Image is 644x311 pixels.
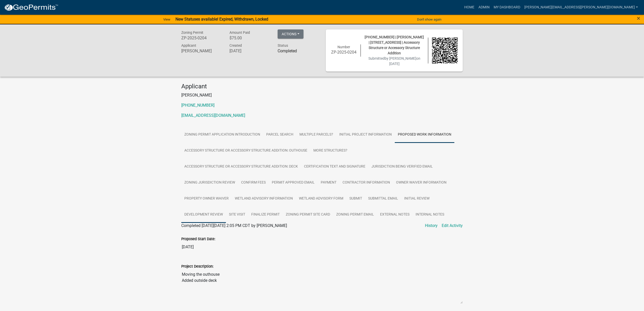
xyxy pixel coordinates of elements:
[181,113,245,118] a: [EMAIL_ADDRESS][DOMAIN_NAME]
[365,35,424,55] span: [PHONE_NUMBER] | [PERSON_NAME] | [STREET_ADDRESS] | Accessory Structure or Accessory Structure Ad...
[339,175,393,191] a: Contractor Information
[283,207,333,223] a: Zoning Permit Site Card
[301,159,368,175] a: Certification Text and Signature
[296,127,336,143] a: Multiple Parcels?
[229,36,270,40] h6: $75.00
[248,207,283,223] a: Finalize Permit
[385,56,416,60] span: by [PERSON_NAME]
[492,3,522,12] a: My Dashboard
[181,48,222,53] h6: [PERSON_NAME]
[181,83,463,90] h4: Applicant
[296,191,346,207] a: Wetland Advisory Form
[181,127,263,143] a: Zoning Permit Application Introduction
[377,207,413,223] a: External Notes
[401,191,433,207] a: Initial Review
[238,175,269,191] a: Confirm Fees
[442,223,463,229] a: Edit Activity
[181,237,215,241] label: Proposed Start Date:
[278,29,303,39] button: Actions
[181,30,203,35] span: Zoning Permit
[226,207,248,223] a: Site Visit
[278,43,288,47] span: Status
[425,223,438,229] a: History
[181,92,463,98] p: [PERSON_NAME]
[333,207,377,223] a: Zoning Permit Email
[229,48,270,53] h6: [DATE]
[637,15,640,22] span: ×
[413,207,447,223] a: Internal Notes
[181,36,222,40] h6: ZP-2025-0204
[522,3,640,12] a: [PERSON_NAME][EMAIL_ADDRESS][PERSON_NAME][DOMAIN_NAME]
[310,143,350,159] a: More Structures?
[181,191,232,207] a: Property Owner Waiver
[229,43,242,47] span: Created
[278,48,297,53] strong: Completed
[415,15,443,24] button: Don't show again
[462,3,476,12] a: Home
[346,191,365,207] a: Submit
[337,45,350,49] span: Number
[181,207,226,223] a: Development Review
[365,191,401,207] a: Submittal Email
[476,3,492,12] a: Admin
[181,159,301,175] a: Accessory Structure or Accessory Structure Addition: Deck
[336,127,395,143] a: Initial Project Information
[181,103,214,108] a: [PHONE_NUMBER]
[175,17,268,22] strong: New Statuses available! Expired, Withdrawn, Locked
[181,175,238,191] a: Zoning Jurisdiction Review
[181,143,310,159] a: Accessory Structure or Accessory Structure Addition: Outhouse
[263,127,296,143] a: Parcel search
[637,15,640,21] button: Close
[181,269,463,304] textarea: Moving the outhouse Added outside deck
[181,43,196,47] span: Applicant
[232,191,296,207] a: Wetland Advisory Information
[318,175,339,191] a: Payment
[181,223,287,228] span: Completed [DATE][DATE] 2:05 PM CDT by [PERSON_NAME]
[331,50,357,55] h6: ZP-2025-0204
[393,175,450,191] a: Owner Waiver Information
[368,159,436,175] a: Jurisdiction Being Verified Email
[161,15,172,24] a: View
[368,56,420,66] span: Submitted on [DATE]
[229,30,250,35] span: Amount Paid
[181,265,213,268] label: Project Description:
[269,175,318,191] a: Permit Approved Email
[432,38,458,63] img: QR code
[395,127,454,143] a: Proposed Work Information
